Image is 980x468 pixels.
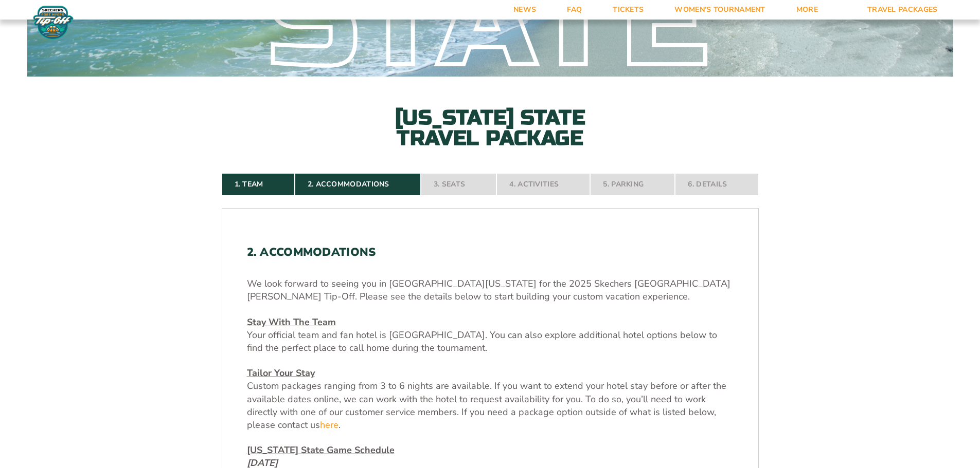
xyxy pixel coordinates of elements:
img: Fort Myers Tip-Off [31,5,76,40]
span: Your official team and fan hotel is [GEOGRAPHIC_DATA]. You can also explore additional hotel opti... [247,329,717,354]
p: We look forward to seeing you in [GEOGRAPHIC_DATA][US_STATE] for the 2025 Skechers [GEOGRAPHIC_DA... [247,277,734,303]
a: 1. Team [222,173,295,196]
span: [US_STATE] State Game Schedule [247,444,395,456]
a: here [320,419,338,432]
h2: [US_STATE] State Travel Package [377,107,603,148]
u: Stay With The Team [247,316,336,328]
span: Custom packages ranging from 3 to 6 nights are available. If you want to extend your hotel stay b... [247,380,726,431]
span: . [338,419,341,431]
u: Tailor Your Stay [247,367,315,379]
h2: 2. Accommodations [247,246,734,259]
